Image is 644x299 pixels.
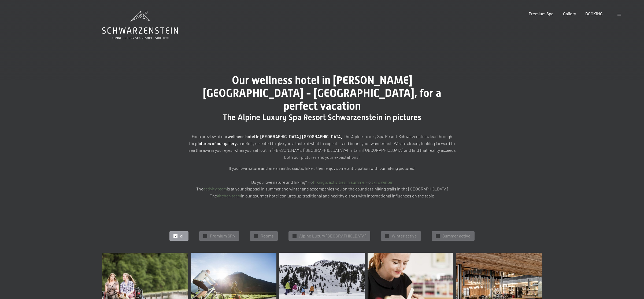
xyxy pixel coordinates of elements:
[313,179,366,185] a: hiking & activities in summer
[188,165,456,199] p: If you love nature and are an enthusiastic hiker, then enjoy some anticipation with our hiking pi...
[529,11,553,16] a: Premium Spa
[261,233,274,239] span: Rooms
[188,133,456,160] p: For a preview of our , the Alpine Luxury Spa Resort Schwarzenstein, leaf through the , carefully ...
[585,11,603,16] a: BOOKING
[228,134,342,139] strong: wellness hotel in [GEOGRAPHIC_DATA]-[GEOGRAPHIC_DATA]
[386,234,388,238] span: ✓
[203,74,441,112] span: Our wellness hotel in [PERSON_NAME][GEOGRAPHIC_DATA] - [GEOGRAPHIC_DATA], for a perfect vacation
[437,234,439,238] span: ✓
[255,234,257,238] span: ✓
[299,233,366,239] span: Alpine Luxury [GEOGRAPHIC_DATA]
[223,113,421,122] span: The Alpine Luxury Spa Resort Schwarzenstein in pictures
[442,233,471,239] span: Summer active
[195,141,237,146] strong: pictures of our gallery
[180,233,184,239] span: all
[371,179,393,185] a: ski & winter
[204,234,206,238] span: ✓
[203,186,227,191] a: activity team
[392,233,417,239] span: Winter active
[217,193,241,198] a: kitchen team
[294,234,296,238] span: ✓
[563,11,576,16] a: Gallery
[210,233,235,239] span: Premium SPA
[175,234,177,238] span: ✓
